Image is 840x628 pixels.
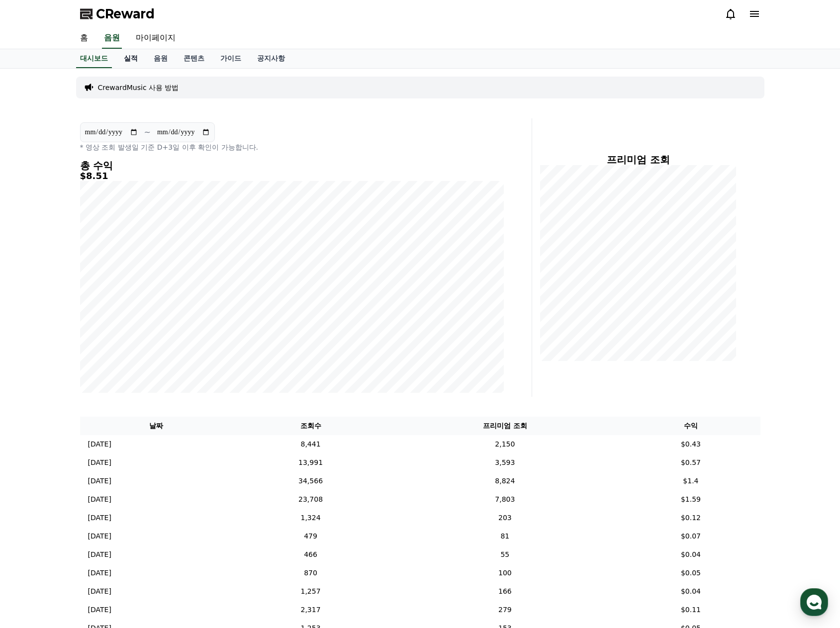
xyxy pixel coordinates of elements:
h4: 프리미엄 조회 [540,154,737,165]
p: [DATE] [88,605,111,615]
span: CReward [96,6,155,22]
th: 날짜 [80,417,233,435]
span: 홈 [31,330,37,338]
th: 수익 [621,417,760,435]
td: 8,441 [233,435,389,453]
p: * 영상 조회 발생일 기준 D+3일 이후 확인이 가능합니다. [80,142,504,152]
p: [DATE] [88,476,111,486]
p: ~ [144,126,151,138]
td: 23,708 [233,490,389,509]
th: 프리미엄 조회 [388,417,621,435]
p: [DATE] [88,531,111,541]
td: $1.59 [621,490,760,509]
td: 55 [388,545,621,564]
span: 대화 [91,331,103,339]
td: 1,257 [233,582,389,601]
td: 479 [233,527,389,545]
td: 7,803 [388,490,621,509]
a: 홈 [72,28,96,49]
p: [DATE] [88,494,111,505]
td: 2,317 [233,601,389,619]
a: 콘텐츠 [176,49,212,68]
td: 466 [233,545,389,564]
a: CrewardMusic 사용 방법 [98,83,179,92]
td: 100 [388,564,621,582]
p: [DATE] [88,549,111,560]
a: 음원 [146,49,176,68]
td: 2,150 [388,435,621,453]
td: $0.05 [621,564,760,582]
td: $0.43 [621,435,760,453]
h4: 총 수익 [80,160,504,171]
a: 음원 [102,28,122,49]
td: 1,324 [233,509,389,527]
p: [DATE] [88,457,111,468]
a: CReward [80,6,155,22]
td: $0.07 [621,527,760,545]
td: 870 [233,564,389,582]
td: $0.04 [621,545,760,564]
p: [DATE] [88,586,111,597]
a: 대화 [66,315,128,340]
a: 실적 [116,49,146,68]
td: $1.4 [621,472,760,490]
a: 가이드 [212,49,249,68]
a: 공지사항 [249,49,293,68]
td: 81 [388,527,621,545]
a: 대시보드 [76,49,112,68]
td: $0.12 [621,509,760,527]
span: 설정 [154,330,166,338]
p: [DATE] [88,439,111,449]
td: 13,991 [233,453,389,472]
td: $0.57 [621,453,760,472]
p: [DATE] [88,513,111,523]
a: 설정 [128,315,191,340]
th: 조회수 [233,417,389,435]
td: 3,593 [388,453,621,472]
td: 279 [388,601,621,619]
td: $0.04 [621,582,760,601]
td: 166 [388,582,621,601]
a: 홈 [3,315,66,340]
td: 34,566 [233,472,389,490]
td: 8,824 [388,472,621,490]
h5: $8.51 [80,171,504,181]
a: 마이페이지 [128,28,184,49]
td: $0.11 [621,601,760,619]
p: [DATE] [88,568,111,578]
td: 203 [388,509,621,527]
